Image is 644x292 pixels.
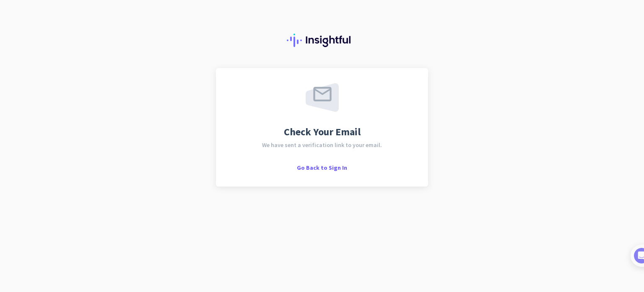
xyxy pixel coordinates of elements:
span: Check Your Email [284,127,361,137]
span: We have sent a verification link to your email. [262,142,382,148]
img: email-sent [306,83,339,112]
span: Go Back to Sign In [297,164,347,171]
img: Insightful [287,34,357,47]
